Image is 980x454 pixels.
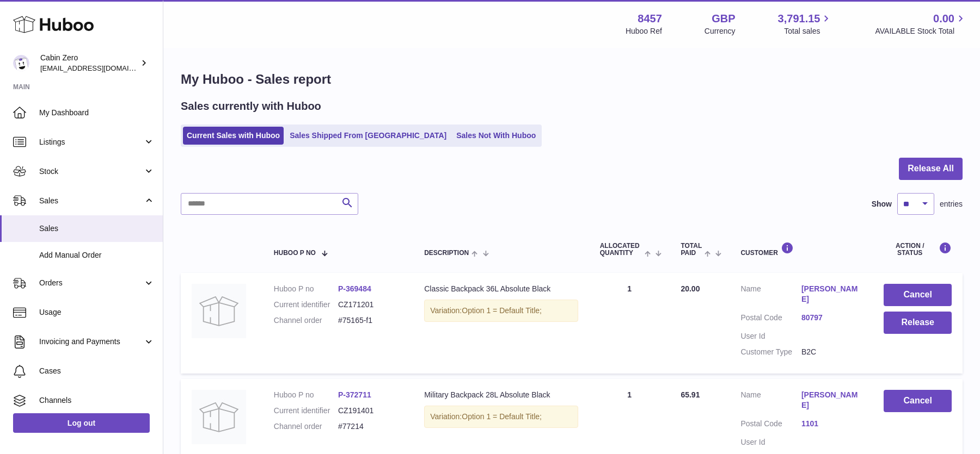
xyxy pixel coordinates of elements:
strong: 8457 [638,11,662,26]
div: Currency [705,26,736,36]
a: [PERSON_NAME] [801,284,862,304]
div: Variation: [424,300,578,322]
a: Log out [13,413,150,433]
dd: #75165-f1 [338,315,402,326]
span: Sales [39,223,155,234]
span: Sales [39,196,143,206]
div: Action / Status [884,242,952,257]
button: Release [884,312,952,334]
strong: GBP [712,11,735,26]
a: Sales Shipped From [GEOGRAPHIC_DATA] [286,127,450,145]
span: Listings [39,137,143,147]
div: Classic Backpack 36L Absolute Black [424,284,578,294]
span: Total sales [784,26,832,36]
a: 3,791.15 Total sales [778,11,833,36]
span: entries [940,199,963,209]
span: Add Manual Order [39,250,155,260]
dt: User Id [740,437,801,447]
dt: Customer Type [740,347,801,357]
dt: User Id [740,331,801,341]
span: Total paid [681,242,702,257]
dd: CZ171201 [338,300,402,310]
td: 1 [589,273,670,373]
h2: Sales currently with Huboo [181,99,321,114]
a: P-369484 [338,284,371,293]
button: Release All [899,158,963,180]
label: Show [872,199,892,209]
div: Variation: [424,406,578,428]
dt: Huboo P no [274,390,338,400]
span: ALLOCATED Quantity [600,242,642,257]
div: Huboo Ref [626,26,662,36]
dt: Postal Code [740,419,801,432]
h1: My Huboo - Sales report [181,71,963,88]
a: Sales Not With Huboo [452,127,540,145]
dt: Channel order [274,315,338,326]
img: huboo@cabinzero.com [13,55,29,71]
dt: Name [740,390,801,413]
a: Current Sales with Huboo [183,127,284,145]
a: 0.00 AVAILABLE Stock Total [875,11,967,36]
dt: Channel order [274,421,338,432]
div: Customer [740,242,862,257]
a: 1101 [801,419,862,429]
div: Military Backpack 28L Absolute Black [424,390,578,400]
a: 80797 [801,313,862,323]
dt: Postal Code [740,313,801,326]
span: Invoicing and Payments [39,337,143,347]
dt: Huboo P no [274,284,338,294]
img: no-photo.jpg [192,284,246,338]
span: Stock [39,166,143,177]
dd: CZ191401 [338,406,402,416]
span: Orders [39,278,143,288]
button: Cancel [884,284,952,306]
span: Cases [39,366,155,376]
span: Option 1 = Default Title; [462,412,542,421]
span: Description [424,250,469,257]
span: [EMAIL_ADDRESS][DOMAIN_NAME] [40,64,160,72]
span: My Dashboard [39,108,155,118]
span: Usage [39,307,155,318]
a: P-372711 [338,390,371,399]
span: 65.91 [681,390,700,399]
dt: Current identifier [274,300,338,310]
button: Cancel [884,390,952,412]
dt: Current identifier [274,406,338,416]
span: 20.00 [681,284,700,293]
span: Option 1 = Default Title; [462,306,542,315]
span: Channels [39,395,155,406]
dt: Name [740,284,801,307]
span: Huboo P no [274,250,316,257]
div: Cabin Zero [40,53,138,73]
dd: #77214 [338,421,402,432]
img: no-photo.jpg [192,390,246,444]
span: 0.00 [933,11,954,26]
a: [PERSON_NAME] [801,390,862,411]
span: 3,791.15 [778,11,820,26]
span: AVAILABLE Stock Total [875,26,967,36]
dd: B2C [801,347,862,357]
